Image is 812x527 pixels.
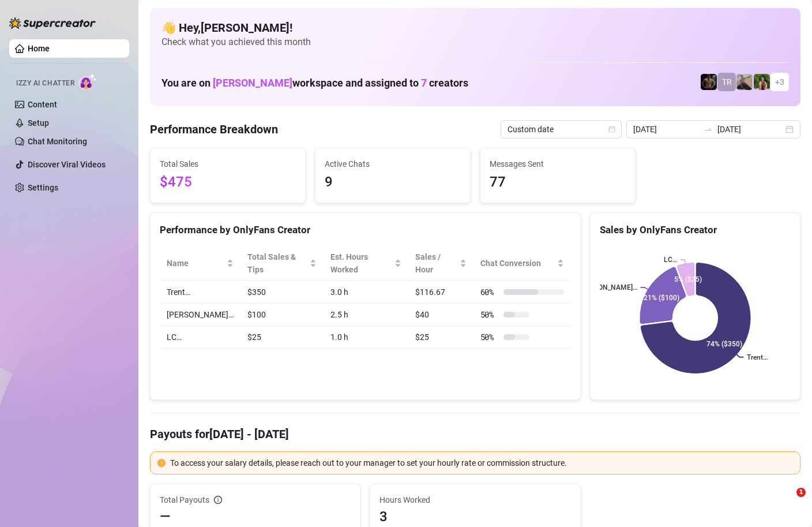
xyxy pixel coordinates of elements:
td: $350 [240,281,324,304]
span: Total Payouts [160,494,209,506]
span: Total Sales [160,158,296,170]
span: Active Chats [325,158,461,170]
span: to [704,125,713,134]
input: End date [717,123,783,136]
td: 2.5 h [324,304,408,326]
span: $475 [160,171,296,193]
span: info-circle [214,496,222,504]
a: Settings [28,183,58,192]
h4: Performance Breakdown [150,121,278,137]
span: 77 [490,171,626,193]
td: [PERSON_NAME]… [160,304,240,326]
div: Performance by OnlyFans Creator [160,222,571,238]
span: Chat Conversion [480,257,555,270]
span: 3 [379,507,570,526]
h4: 👋 Hey, [PERSON_NAME] ! [161,20,789,36]
span: Messages Sent [490,158,626,170]
td: LC… [160,326,240,349]
td: $25 [408,326,473,349]
span: Hours Worked [379,494,570,506]
h1: You are on workspace and assigned to creators [161,77,468,89]
th: Chat Conversion [473,246,571,281]
span: Check what you achieved this month [161,36,789,48]
h4: Payouts for [DATE] - [DATE] [150,426,800,442]
span: Name [167,257,224,270]
a: Discover Viral Videos [28,160,106,169]
td: $25 [240,326,324,349]
img: LC [736,74,753,90]
td: $100 [240,304,324,326]
span: 1 [796,488,806,497]
span: 60 % [480,286,499,298]
a: Content [28,100,57,109]
td: $116.67 [408,281,473,304]
a: Setup [28,118,49,128]
div: Sales by OnlyFans Creator [600,222,791,238]
span: Custom date [507,121,615,138]
th: Name [160,246,240,281]
span: Izzy AI Chatter [16,78,74,89]
span: Total Sales & Tips [247,251,307,276]
span: swap-right [704,125,713,134]
th: Sales / Hour [408,246,473,281]
span: [PERSON_NAME] [213,77,292,89]
td: $40 [408,304,473,326]
span: exclamation-circle [157,459,166,467]
td: Trent… [160,281,240,304]
span: 50 % [480,331,499,343]
img: AI Chatter [79,73,97,90]
text: [PERSON_NAME]… [579,283,637,291]
td: 1.0 h [324,326,408,349]
img: Trent [701,74,717,90]
span: 7 [421,77,427,89]
a: Chat Monitoring [28,137,87,146]
span: Sales / Hour [415,251,457,276]
div: Est. Hours Worked [330,251,392,276]
text: LC… [664,256,677,264]
td: 3.0 h [324,281,408,304]
span: 9 [325,171,461,193]
span: calendar [608,126,615,133]
span: — [160,507,171,526]
th: Total Sales & Tips [240,246,324,281]
input: Start date [633,123,699,136]
span: 50 % [480,308,499,321]
a: Home [28,44,50,53]
iframe: Intercom live chat [773,488,800,515]
span: TR [722,76,732,88]
img: logo-BBDzfeDw.svg [9,17,96,29]
img: Nathaniel [754,74,770,90]
text: Trent… [747,353,768,361]
span: + 3 [775,76,784,88]
div: To access your salary details, please reach out to your manager to set your hourly rate or commis... [170,457,793,469]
